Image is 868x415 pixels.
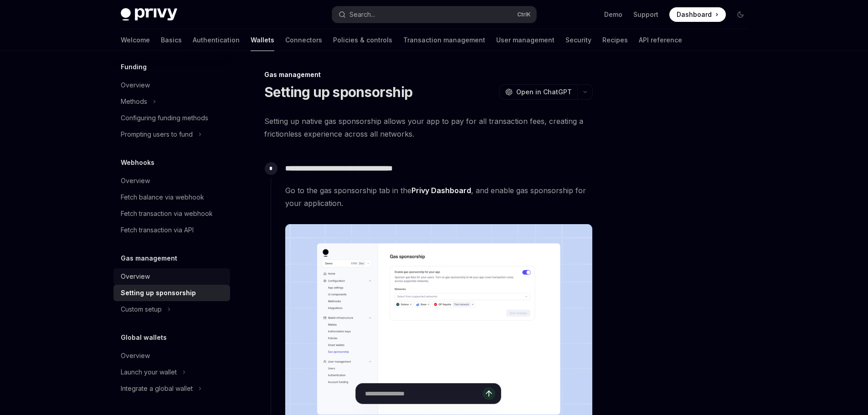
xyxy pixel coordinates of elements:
[733,7,748,22] button: Toggle dark mode
[516,87,572,97] span: Open in ChatGPT
[264,84,413,100] h1: Setting up sponsorship
[121,157,154,168] h5: Webhooks
[633,10,658,19] a: Support
[349,9,375,20] div: Search...
[113,268,230,285] a: Overview
[121,80,150,91] div: Overview
[121,61,147,72] h5: Funding
[113,189,230,205] a: Fetch balance via webhook
[285,184,592,210] span: Go to the gas sponsorship tab in the , and enable gas sponsorship for your application.
[113,173,230,189] a: Overview
[121,383,193,394] div: Integrate a global wallet
[193,29,240,51] a: Authentication
[499,84,577,100] button: Open in ChatGPT
[251,29,274,51] a: Wallets
[483,387,495,400] button: Send message
[121,225,194,236] div: Fetch transaction via API
[121,113,208,123] div: Configuring funding methods
[333,29,392,51] a: Policies & controls
[669,7,726,22] a: Dashboard
[113,110,230,126] a: Configuring funding methods
[121,332,167,343] h5: Global wallets
[121,208,213,219] div: Fetch transaction via webhook
[121,367,177,378] div: Launch your wallet
[285,29,322,51] a: Connectors
[403,29,485,51] a: Transaction management
[121,350,150,361] div: Overview
[113,205,230,222] a: Fetch transaction via webhook
[411,186,471,195] a: Privy Dashboard
[264,70,593,79] div: Gas management
[113,348,230,364] a: Overview
[121,192,204,203] div: Fetch balance via webhook
[113,285,230,301] a: Setting up sponsorship
[264,115,593,140] span: Setting up native gas sponsorship allows your app to pay for all transaction fees, creating a fri...
[677,10,712,19] span: Dashboard
[121,304,162,315] div: Custom setup
[121,129,193,140] div: Prompting users to fund
[604,10,622,19] a: Demo
[121,287,196,298] div: Setting up sponsorship
[121,271,150,282] div: Overview
[121,175,150,186] div: Overview
[332,6,536,23] button: Search...CtrlK
[113,222,230,238] a: Fetch transaction via API
[496,29,555,51] a: User management
[121,29,150,51] a: Welcome
[113,77,230,93] a: Overview
[602,29,628,51] a: Recipes
[639,29,682,51] a: API reference
[565,29,591,51] a: Security
[517,11,531,18] span: Ctrl K
[161,29,182,51] a: Basics
[121,96,147,107] div: Methods
[121,8,177,21] img: dark logo
[121,253,177,264] h5: Gas management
